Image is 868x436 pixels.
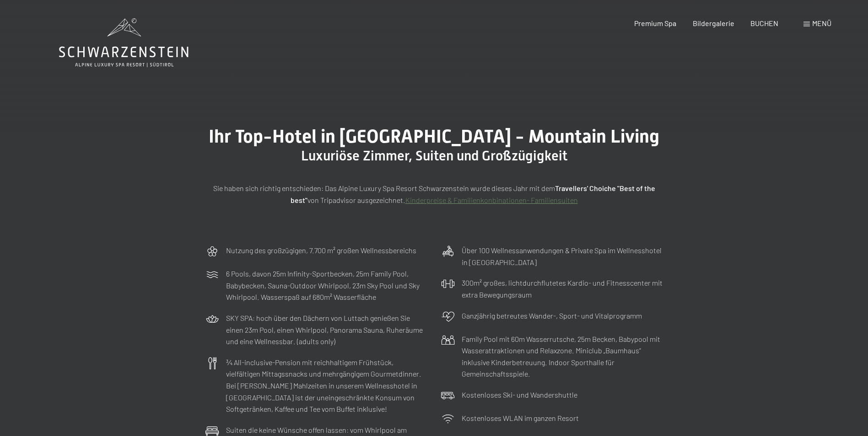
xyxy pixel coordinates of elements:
[462,310,642,322] p: Ganzjährig betreutes Wander-, Sport- und Vitalprogramm
[301,148,567,164] span: Luxuriöse Zimmer, Suiten und Großzügigkeit
[462,277,663,300] p: 300m² großes, lichtdurchflutetes Kardio- und Fitnesscenter mit extra Bewegungsraum
[693,19,734,27] a: Bildergalerie
[812,19,831,27] span: Menü
[750,19,778,27] a: BUCHEN
[462,389,577,401] p: Kostenloses Ski- und Wandershuttle
[405,196,578,204] a: Kinderpreise & Familienkonbinationen- Familiensuiten
[226,312,427,347] p: SKY SPA: hoch über den Dächern von Luttach genießen Sie einen 23m Pool, einen Whirlpool, Panorama...
[462,245,663,268] p: Über 100 Wellnessanwendungen & Private Spa im Wellnesshotel in [GEOGRAPHIC_DATA]
[634,19,676,27] a: Premium Spa
[462,412,579,424] p: Kostenloses WLAN im ganzen Resort
[209,126,659,147] span: Ihr Top-Hotel in [GEOGRAPHIC_DATA] - Mountain Living
[226,356,427,415] p: ¾ All-inclusive-Pension mit reichhaltigem Frühstück, vielfältigen Mittagssnacks und mehrgängigem ...
[205,182,663,206] p: Sie haben sich richtig entschieden: Das Alpine Luxury Spa Resort Schwarzenstein wurde dieses Jahr...
[226,245,416,256] p: Nutzung des großzügigen, 7.700 m² großen Wellnessbereichs
[462,333,663,380] p: Family Pool mit 60m Wasserrutsche, 25m Becken, Babypool mit Wasserattraktionen und Relaxzone. Min...
[291,184,655,204] strong: Travellers' Choiche "Best of the best"
[226,268,427,303] p: 6 Pools, davon 25m Infinity-Sportbecken, 25m Family Pool, Babybecken, Sauna-Outdoor Whirlpool, 23...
